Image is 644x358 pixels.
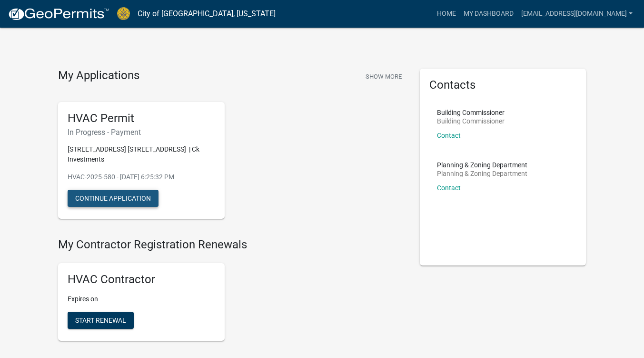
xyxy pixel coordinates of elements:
p: Planning & Zoning Department [437,170,527,177]
p: Building Commissioner [437,118,505,124]
h5: HVAC Permit [68,112,215,125]
p: [STREET_ADDRESS] [STREET_ADDRESS] | Ck Investments [68,144,215,164]
p: HVAC-2025-580 - [DATE] 6:25:32 PM [68,172,215,182]
a: City of [GEOGRAPHIC_DATA], [US_STATE] [138,6,276,22]
a: My Dashboard [460,5,517,23]
wm-registration-list-section: My Contractor Registration Renewals [58,238,406,348]
a: Contact [437,184,461,192]
p: Building Commissioner [437,109,505,116]
img: City of Jeffersonville, Indiana [117,7,130,20]
h4: My Contractor Registration Renewals [58,238,406,252]
button: Start Renewal [68,312,134,329]
span: Start Renewal [75,317,126,324]
p: Planning & Zoning Department [437,162,527,168]
h4: My Applications [58,69,139,83]
a: Contact [437,132,461,139]
p: Expires on [68,294,215,304]
h5: HVAC Contractor [68,273,215,286]
a: Home [433,5,460,23]
button: Show More [362,69,406,84]
h5: Contacts [429,78,577,92]
h6: In Progress - Payment [68,128,215,137]
button: Continue Application [68,190,159,207]
a: [EMAIL_ADDRESS][DOMAIN_NAME] [517,5,636,23]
